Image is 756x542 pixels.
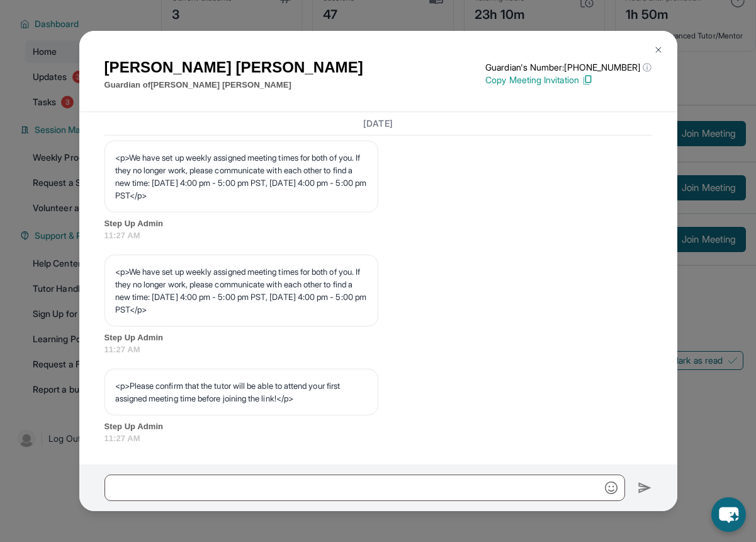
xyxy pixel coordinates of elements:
span: Step Up Admin [104,217,652,230]
span: ⓘ [643,61,652,74]
img: Close Icon [653,45,663,55]
p: Copy Meeting Invitation [485,74,652,86]
span: 11:27 AM [104,229,652,242]
p: <p>We have set up weekly assigned meeting times for both of you. If they no longer work, please c... [115,265,368,316]
button: chat-button [711,497,746,532]
p: Guardian of [PERSON_NAME] [PERSON_NAME] [104,79,363,91]
span: Step Up Admin [104,332,652,344]
h1: [PERSON_NAME] [PERSON_NAME] [104,56,363,79]
img: Send icon [638,480,652,495]
img: Emoji [605,481,618,494]
p: <p>We have set up weekly assigned meeting times for both of you. If they no longer work, please c... [115,151,368,202]
h3: [DATE] [104,117,652,130]
p: Guardian's Number: [PHONE_NUMBER] [485,61,652,74]
p: <p>Please confirm that the tutor will be able to attend your first assigned meeting time before j... [115,379,368,405]
img: Copy Icon [582,74,593,86]
span: Step Up Admin [104,420,652,433]
span: 11:27 AM [104,343,652,356]
span: 11:27 AM [104,432,652,445]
